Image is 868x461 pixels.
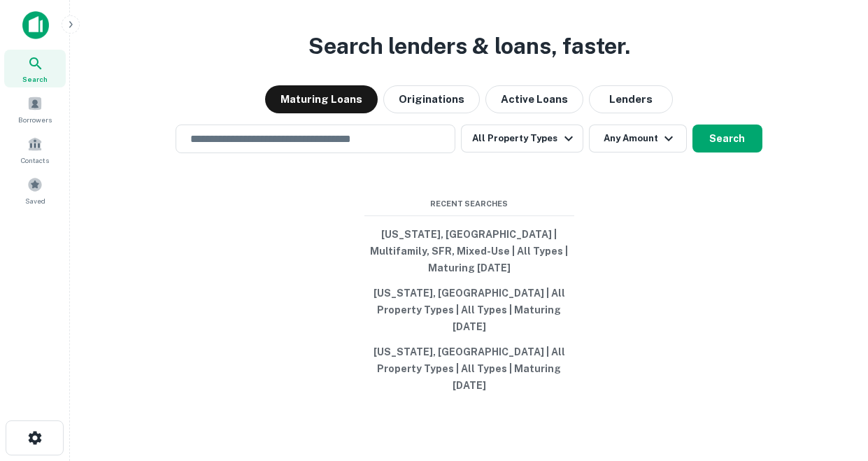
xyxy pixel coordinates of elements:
span: Contacts [21,155,49,166]
span: Saved [25,195,45,206]
button: Any Amount [589,125,687,153]
img: capitalize-icon.png [22,11,49,39]
button: [US_STATE], [GEOGRAPHIC_DATA] | All Property Types | All Types | Maturing [DATE] [364,339,574,398]
iframe: Chat Widget [798,349,868,416]
a: Saved [4,171,66,209]
button: Lenders [589,85,673,113]
button: [US_STATE], [GEOGRAPHIC_DATA] | All Property Types | All Types | Maturing [DATE] [364,281,574,339]
span: Search [22,73,48,85]
a: Contacts [4,131,66,169]
span: Recent Searches [364,198,574,210]
button: Originations [383,85,480,113]
button: Maturing Loans [265,85,378,113]
a: Search [4,50,66,87]
button: Search [692,125,762,153]
span: Borrowers [18,114,52,125]
a: Borrowers [4,90,66,128]
h3: Search lenders & loans, faster. [308,29,630,63]
button: Active Loans [485,85,583,113]
button: All Property Types [461,125,583,153]
button: [US_STATE], [GEOGRAPHIC_DATA] | Multifamily, SFR, Mixed-Use | All Types | Maturing [DATE] [364,222,574,281]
